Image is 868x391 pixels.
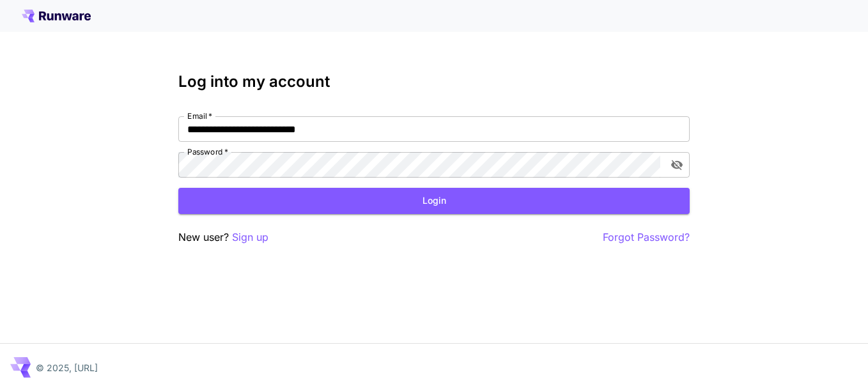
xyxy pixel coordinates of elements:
p: New user? [178,229,268,245]
p: © 2025, [URL] [36,361,98,374]
label: Password [187,146,228,157]
button: Sign up [232,229,268,245]
button: toggle password visibility [665,153,688,176]
button: Forgot Password? [603,229,690,245]
label: Email [187,111,212,121]
h3: Log into my account [178,73,690,91]
button: Login [178,188,690,214]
